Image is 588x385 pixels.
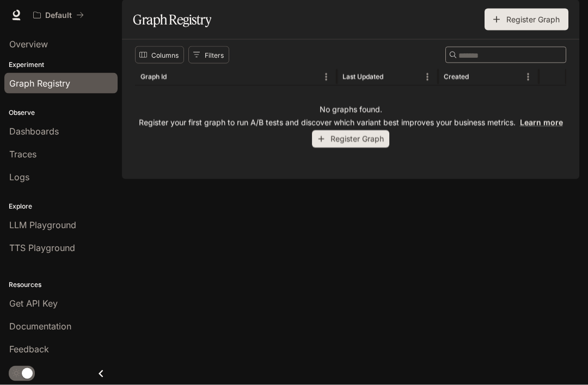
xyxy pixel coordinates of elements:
[133,9,211,30] h1: Graph Registry
[168,69,184,85] button: Sort
[135,46,184,64] button: Select columns
[444,72,469,81] div: Created
[320,104,382,115] p: No graphs found.
[28,4,89,26] button: All workspaces
[188,46,229,64] button: Show filters
[470,69,486,85] button: Sort
[312,130,389,148] button: Register Graph
[520,118,563,127] a: Learn more
[445,47,566,63] div: Search
[45,11,72,20] p: Default
[419,69,436,85] button: Menu
[140,72,167,81] div: Graph Id
[520,69,536,85] button: Menu
[485,9,568,30] button: Register Graph
[139,117,563,128] p: Register your first graph to run A/B tests and discover which variant best improves your business...
[384,69,401,85] button: Sort
[318,69,334,85] button: Menu
[342,72,383,81] div: Last Updated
